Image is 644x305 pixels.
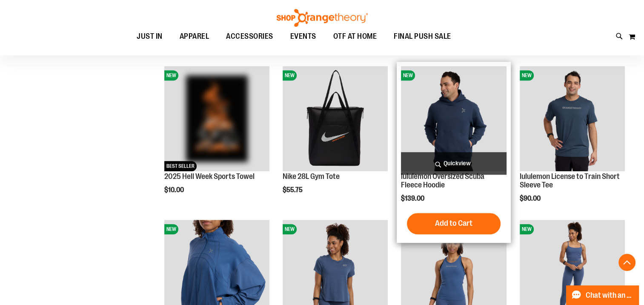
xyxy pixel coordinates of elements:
[283,224,297,234] span: NEW
[394,27,451,46] span: FINAL PUSH SALE
[171,27,218,46] a: APPAREL
[180,27,209,46] span: APPAREL
[401,70,415,81] span: NEW
[586,291,634,299] span: Chat with an Expert
[435,219,472,228] span: Add to Cart
[520,70,534,81] span: NEW
[160,62,274,216] div: product
[520,172,620,189] a: lululemon License to Train Short Sleeve Tee
[520,195,542,202] span: $90.00
[164,66,269,173] a: OTF 2025 Hell Week Event RetailNEWBEST SELLER
[407,213,501,234] button: Add to Cart
[164,224,178,234] span: NEW
[137,27,163,46] span: JUST IN
[218,27,282,46] a: ACCESSORIES
[333,27,377,46] span: OTF AT HOME
[566,285,639,305] button: Chat with an Expert
[325,27,386,46] a: OTF AT HOME
[401,66,506,173] a: lululemon Oversized Scuba Fleece HoodieNEW
[283,70,297,81] span: NEW
[275,9,369,27] img: Shop Orangetheory
[290,27,316,46] span: EVENTS
[397,62,510,243] div: product
[282,27,325,46] a: EVENTS
[520,224,534,234] span: NEW
[283,186,304,194] span: $55.75
[283,172,340,181] a: Nike 28L Gym Tote
[226,27,273,46] span: ACCESSORIES
[128,27,171,46] a: JUST IN
[278,62,392,216] div: product
[164,172,255,181] a: 2025 Hell Week Sports Towel
[515,62,629,224] div: product
[401,66,506,171] img: lululemon Oversized Scuba Fleece Hoodie
[520,66,625,173] a: lululemon License to Train Short Sleeve TeeNEW
[401,172,484,189] a: lululemon Oversized Scuba Fleece Hoodie
[618,254,635,271] button: Back To Top
[164,186,185,194] span: $10.00
[385,27,460,46] a: FINAL PUSH SALE
[164,161,197,171] span: BEST SELLER
[164,66,269,171] img: OTF 2025 Hell Week Event Retail
[164,70,178,81] span: NEW
[401,152,506,175] a: Quickview
[520,66,625,171] img: lululemon License to Train Short Sleeve Tee
[401,195,426,202] span: $139.00
[283,66,388,173] a: Nike 28L Gym ToteNEW
[283,66,388,171] img: Nike 28L Gym Tote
